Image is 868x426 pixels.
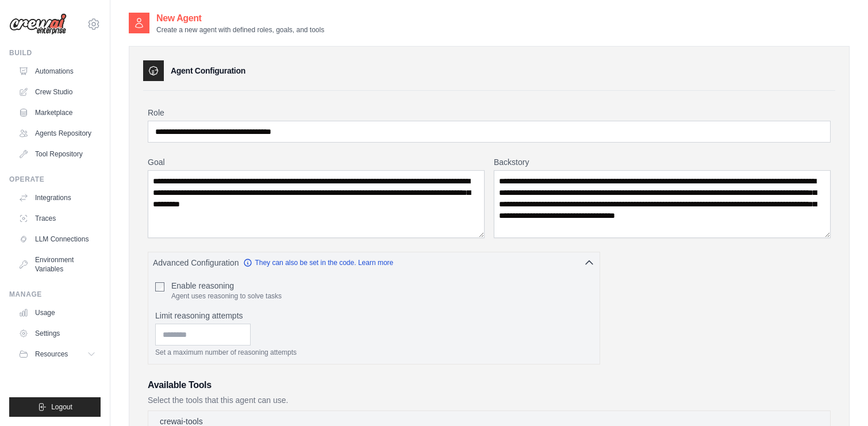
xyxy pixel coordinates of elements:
[14,83,101,101] a: Crew Studio
[14,124,101,143] a: Agents Repository
[156,11,324,25] h2: New Agent
[51,402,72,412] span: Logout
[14,103,101,122] a: Marketplace
[148,394,831,406] p: Select the tools that this agent can use.
[9,397,101,417] button: Logout
[156,25,324,34] p: Create a new agent with defined roles, goals, and tools
[9,290,101,299] div: Manage
[148,107,831,118] label: Role
[148,156,485,168] label: Goal
[9,175,101,184] div: Operate
[171,280,282,291] label: Enable reasoning
[14,62,101,80] a: Automations
[14,145,101,163] a: Tool Repository
[155,348,593,357] p: Set a maximum number of reasoning attempts
[9,48,101,57] div: Build
[14,345,101,363] button: Resources
[171,65,245,76] h3: Agent Configuration
[14,209,101,228] a: Traces
[171,291,282,301] p: Agent uses reasoning to solve tasks
[155,310,593,321] label: Limit reasoning attempts
[148,378,831,392] h3: Available Tools
[14,189,101,207] a: Integrations
[14,230,101,248] a: LLM Connections
[14,324,101,343] a: Settings
[148,252,600,273] button: Advanced Configuration They can also be set in the code. Learn more
[9,13,67,35] img: Logo
[14,251,101,278] a: Environment Variables
[243,258,393,267] a: They can also be set in the code. Learn more
[494,156,831,168] label: Backstory
[14,304,101,322] a: Usage
[153,257,239,268] span: Advanced Configuration
[35,350,68,359] span: Resources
